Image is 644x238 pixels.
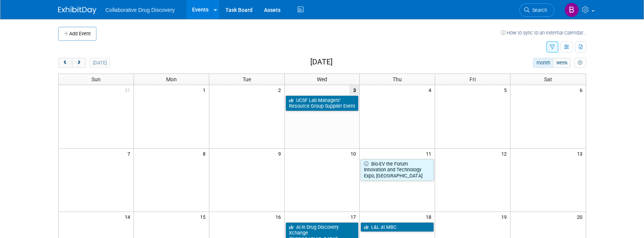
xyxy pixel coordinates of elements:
[533,58,553,68] button: month
[124,85,134,95] span: 31
[470,76,476,82] span: Fri
[72,58,86,68] button: next
[576,149,586,158] span: 13
[425,212,435,222] span: 18
[360,159,434,181] a: Bio-EV the Forum Innovation and Technology Expo, [GEOGRAPHIC_DATA]
[503,85,510,95] span: 5
[501,30,586,36] a: How to sync to an external calendar...
[310,58,333,66] h2: [DATE]
[202,149,209,158] span: 8
[285,95,359,111] a: UCSF Lab Managers’ Resource Group Supplier Event
[501,149,510,158] span: 12
[243,76,251,82] span: Tue
[317,76,327,82] span: Wed
[544,76,552,82] span: Sat
[106,7,175,13] span: Collaborative Drug Discovery
[124,212,134,222] span: 14
[578,61,583,66] i: Personalize Calendar
[393,76,402,82] span: Thu
[425,149,435,158] span: 11
[564,3,579,17] img: Brittany Goldston
[90,58,110,68] button: [DATE]
[579,85,586,95] span: 6
[275,212,284,222] span: 16
[350,149,359,158] span: 10
[501,212,510,222] span: 19
[428,85,435,95] span: 4
[166,76,177,82] span: Mon
[202,85,209,95] span: 1
[360,222,434,232] a: L&L at MBC
[58,7,96,14] img: ExhibitDay
[349,85,359,95] span: 3
[519,3,554,17] a: Search
[277,149,284,158] span: 9
[350,212,359,222] span: 17
[576,212,586,222] span: 20
[553,58,571,68] button: week
[58,27,96,41] button: Add Event
[58,58,72,68] button: prev
[277,85,284,95] span: 2
[91,76,101,82] span: Sun
[199,212,209,222] span: 15
[530,7,547,13] span: Search
[574,58,586,68] button: myCustomButton
[127,149,134,158] span: 7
